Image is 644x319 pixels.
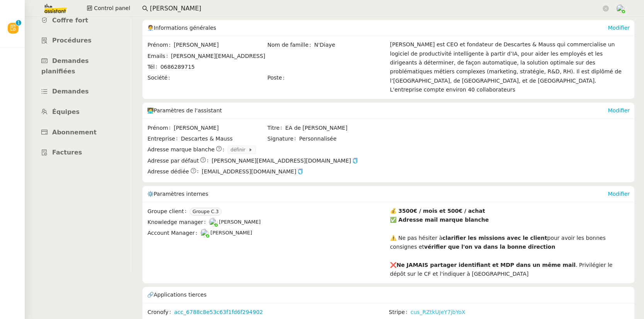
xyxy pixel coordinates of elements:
span: [PERSON_NAME][EMAIL_ADDRESS] [171,53,265,59]
div: ⚙️ [147,186,608,202]
a: Demandes planifiées [29,52,128,80]
img: users%2FNTfmycKsCFdqp6LX6USf2FmuPJo2%2Favatar%2Fprofile-pic%20(1).png [200,229,209,237]
span: Abonnement [52,129,97,136]
span: [PERSON_NAME] [219,219,261,225]
a: Modifier [608,25,630,31]
strong: Ne JAMAIS partager identifiant et MDP dans un même mail [397,262,576,268]
a: Équipes [29,103,128,121]
img: users%2FNTfmycKsCFdqp6LX6USf2FmuPJo2%2Favatar%2Fprofile-pic%20(1).png [616,4,625,13]
span: Demandes [52,88,89,95]
strong: ✅ Adresse mail marque blanche [390,217,489,223]
span: Équipes [52,108,80,115]
div: 🧑‍💻 [147,103,608,118]
span: Signature [268,134,299,143]
span: Informations générales [154,25,216,31]
span: Personnalisée [299,134,337,143]
a: acc_6788c8e53c63f1fd6f294902 [174,308,263,317]
span: Stripe [389,308,410,317]
span: Groupe client [147,207,190,216]
span: Coffre fort [52,17,88,24]
span: Factures [52,149,82,156]
span: Demandes planifiées [41,57,89,75]
div: ⚠️ Ne pas hésiter à pour avoir les bonnes consignes et [390,234,630,252]
input: Rechercher [150,3,601,14]
div: 🔗 [147,287,630,302]
span: Adresse marque blanche [147,145,215,154]
span: Paramètres de l'assistant [154,107,222,114]
span: Prénom [147,124,174,132]
span: Tél [147,63,160,71]
nz-tag: Groupe C.3 [190,208,222,215]
span: Poste [268,73,288,82]
span: Adresse dédiée [147,167,189,176]
a: Modifier [608,107,630,114]
div: [PERSON_NAME] est CEO et fondateur de Descartes & Mauss qui commercialise un logiciel de producti... [390,40,630,94]
a: cus_RZtkUJeY7jbYoX [410,308,465,317]
span: [PERSON_NAME][EMAIL_ADDRESS][DOMAIN_NAME] [212,156,358,165]
span: Descartes & Mauss [181,134,266,143]
span: Société [147,73,173,82]
a: Modifier [608,191,630,197]
span: Knowledge manager [147,218,209,227]
span: Emails [147,52,171,61]
span: [PERSON_NAME] [210,230,252,236]
p: 1 [17,20,20,27]
strong: 💰 3500€ / mois et 500€ / achat [390,208,485,214]
span: Account Manager [147,229,200,238]
a: Demandes [29,83,128,101]
div: ❌ . Privilégier le dépôt sur le CF et l'indiquer à [GEOGRAPHIC_DATA] [390,261,630,279]
strong: clarifier les missions avec le client [442,235,547,241]
strong: vérifier que l'on va dans la bonne direction [424,244,556,250]
span: définir [230,146,248,154]
span: Applications tierces [154,292,207,298]
span: [EMAIL_ADDRESS][DOMAIN_NAME] [202,167,303,176]
a: Abonnement [29,124,128,142]
span: [PERSON_NAME] [174,124,266,132]
span: Nom de famille [268,41,314,49]
nz-badge-sup: 1 [16,20,21,25]
span: Procédures [52,37,92,44]
a: Procédures [29,32,128,50]
img: users%2FoFdbodQ3TgNoWt9kP3GXAs5oaCq1%2Favatar%2Fprofile-pic.png [209,218,217,226]
span: [PERSON_NAME] [174,41,266,49]
span: Control panel [94,4,130,13]
span: Adresse par défaut [147,156,199,165]
div: 🧑‍💼 [147,20,608,36]
button: Control panel [82,3,135,14]
span: Titre [268,124,285,132]
span: Entreprise [147,134,181,143]
span: EA de [PERSON_NAME] [285,124,386,132]
span: Paramètres internes [154,191,208,197]
span: Cronofy [147,308,174,317]
span: 0686289715 [160,64,195,70]
span: N'Diaye [314,41,386,49]
a: Coffre fort [29,12,128,30]
span: Prénom [147,41,174,49]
